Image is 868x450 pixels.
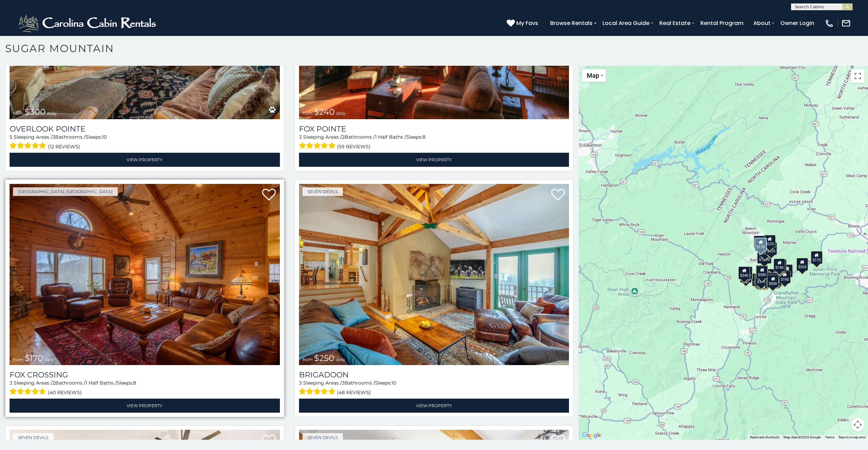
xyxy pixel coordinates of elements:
[314,353,334,363] span: $250
[336,111,346,116] span: daily
[391,380,396,386] span: 10
[52,134,55,140] span: 3
[10,184,280,365] img: Fox Crossing
[47,111,56,116] span: daily
[48,142,80,151] span: (12 reviews)
[299,370,569,379] a: Brigadoon
[299,124,569,134] a: Fox Pointe
[262,434,276,448] a: Add to favorites
[551,188,565,202] a: Add to favorites
[767,275,779,288] div: $500
[580,431,603,440] img: Google
[551,434,565,448] a: Add to favorites
[48,388,82,397] span: (40 reviews)
[756,266,768,279] div: $300
[10,370,280,379] a: Fox Crossing
[302,433,343,442] a: Seven Devils
[756,265,768,278] div: $190
[10,380,12,386] span: 3
[337,142,371,151] span: (59 reviews)
[86,380,117,386] span: 1 Half Baths /
[755,273,767,286] div: $175
[580,431,603,440] a: Open this area in Google Maps (opens a new window)
[587,72,599,79] span: Map
[811,251,822,264] div: $175
[10,379,280,397] div: Sleeping Areas / Bathrooms / Sleeps:
[779,271,791,284] div: $190
[750,17,774,29] a: About
[697,17,747,29] a: Rental Program
[44,357,54,362] span: daily
[52,380,55,386] span: 2
[299,184,569,365] img: Brigadoon
[13,187,118,196] a: [GEOGRAPHIC_DATA], [GEOGRAPHIC_DATA]
[299,379,569,397] div: Sleeping Areas / Bathrooms / Sleeps:
[764,235,776,248] div: $225
[10,124,280,134] a: Overlook Pointe
[375,134,406,140] span: 1 Half Baths /
[10,134,12,140] span: 5
[262,188,276,202] a: Add to favorites
[757,251,772,264] div: $1,095
[839,435,866,439] a: Report a map error
[423,134,426,140] span: 8
[337,388,371,397] span: (48 reviews)
[656,17,694,29] a: Real Estate
[299,380,302,386] span: 3
[516,19,538,27] span: My Favs
[299,134,569,151] div: Sleeping Areas / Bathrooms / Sleeps:
[342,134,345,140] span: 2
[10,399,280,413] a: View Property
[754,274,766,287] div: $155
[10,134,280,151] div: Sleeping Areas / Bathrooms / Sleeps:
[783,435,821,439] span: Map data ©2025 Google
[547,17,596,29] a: Browse Rentals
[13,357,23,362] span: from
[10,184,280,365] a: Fox Crossing from $170 daily
[25,353,43,363] span: $170
[342,380,345,386] span: 3
[25,107,46,117] span: $300
[17,13,159,34] img: White-1-2.png
[299,184,569,365] a: Brigadoon from $250 daily
[302,187,343,196] a: Seven Devils
[10,153,280,167] a: View Property
[299,399,569,413] a: View Property
[599,17,653,29] a: Local Area Guide
[771,273,782,286] div: $195
[507,19,540,28] a: My Favs
[825,18,834,28] img: phone-regular-white.png
[13,433,53,442] a: Seven Devils
[754,236,765,249] div: $240
[133,380,136,386] span: 8
[841,18,851,28] img: mail-regular-white.png
[825,435,834,439] a: Terms (opens in new tab)
[781,264,793,277] div: $155
[774,259,786,272] div: $140
[299,134,302,140] span: 3
[851,69,865,83] button: Toggle fullscreen view
[336,357,345,362] span: daily
[766,242,777,255] div: $125
[302,111,313,116] span: from
[851,418,865,432] button: Map camera controls
[796,258,808,271] div: $265
[738,266,750,279] div: $240
[102,134,107,140] span: 10
[750,435,779,440] button: Keyboard shortcuts
[299,153,569,167] a: View Property
[314,107,335,117] span: $240
[582,69,606,82] button: Change map style
[755,238,767,251] div: $170
[763,269,775,282] div: $200
[777,17,818,29] a: Owner Login
[13,111,23,116] span: from
[302,357,313,362] span: from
